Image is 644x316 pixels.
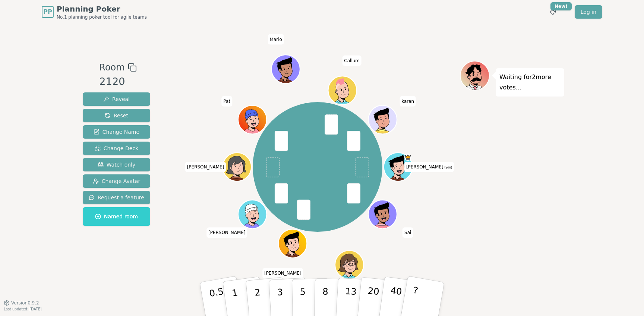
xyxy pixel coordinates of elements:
span: Version 0.9.2 [11,300,39,306]
span: Change Deck [95,145,138,152]
span: Click to change your name [206,227,247,238]
a: PPPlanning PokerNo.1 planning poker tool for agile teams [42,4,147,20]
span: Click to change your name [262,268,303,278]
button: Change Name [83,125,150,139]
span: Click to change your name [402,227,413,238]
button: Watch only [83,158,150,171]
span: Request a feature [89,194,144,201]
span: Planning Poker [57,4,147,14]
button: Named room [83,207,150,226]
span: PP [43,7,52,16]
span: Watch only [98,161,136,168]
span: (you) [443,166,452,169]
span: Click to change your name [400,96,416,107]
span: Room [99,61,124,74]
span: Click to change your name [404,162,454,172]
button: Click to change your avatar [385,154,411,180]
span: Click to change your name [268,34,284,45]
span: Last updated: [DATE] [4,307,42,311]
span: Change Avatar [93,177,141,185]
span: Reset [105,112,128,119]
a: Log in [575,5,602,19]
span: Change Name [94,128,139,136]
button: Change Avatar [83,174,150,188]
span: Click to change your name [221,96,232,107]
button: New! [546,5,560,19]
p: Waiting for 2 more votes... [499,72,561,93]
span: No.1 planning poker tool for agile teams [57,14,147,20]
span: Click to change your name [185,162,226,172]
span: Mohamed is the host [404,154,411,161]
button: Reset [83,109,150,122]
span: Click to change your name [342,56,362,66]
button: Change Deck [83,142,150,155]
span: Reveal [103,95,130,103]
div: New! [550,2,572,10]
div: 2120 [99,74,136,89]
button: Request a feature [83,191,150,204]
button: Reveal [83,92,150,106]
button: Version0.9.2 [4,300,39,306]
span: Named room [95,213,138,220]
